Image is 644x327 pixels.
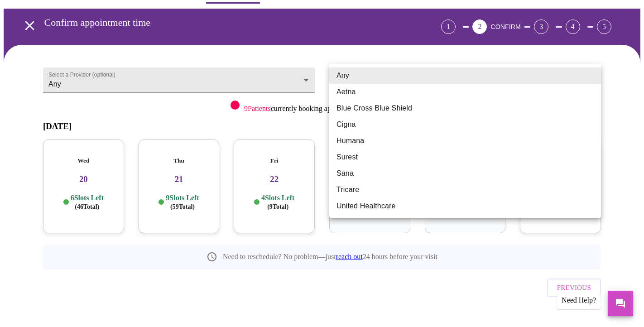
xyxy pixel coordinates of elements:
[329,67,601,84] li: Any
[329,116,601,133] li: Cigna
[329,165,601,182] li: Sana
[329,149,601,165] li: Surest
[329,84,601,100] li: Aetna
[329,100,601,116] li: Blue Cross Blue Shield
[329,182,601,198] li: Tricare
[329,133,601,149] li: Humana
[329,198,601,214] li: United Healthcare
